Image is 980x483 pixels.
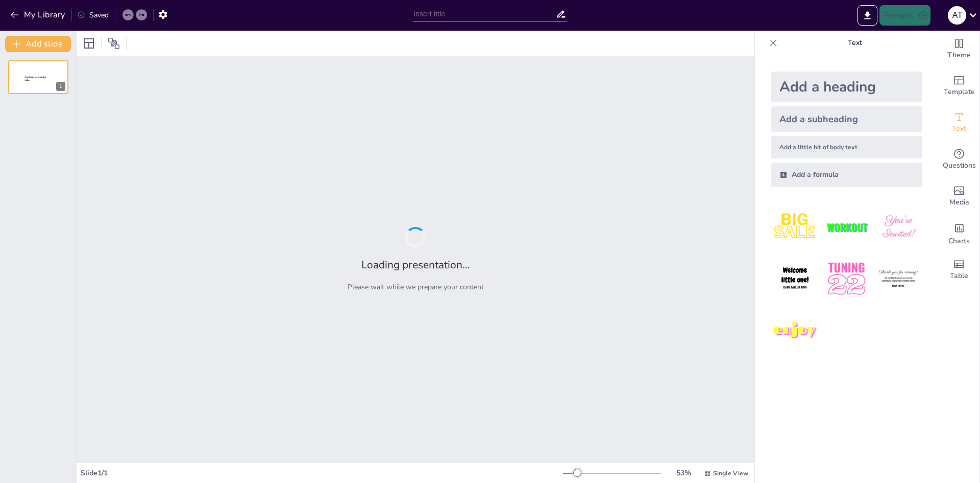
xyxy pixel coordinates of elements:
[875,203,922,251] img: 3.jpeg
[857,5,877,26] button: Export to PowerPoint
[771,203,819,251] img: 1.jpeg
[713,469,748,477] span: Single View
[952,123,966,134] span: Text
[771,72,922,102] div: Add a heading
[8,60,68,94] div: 1
[875,255,922,303] img: 6.jpeg
[56,82,65,91] div: 1
[671,468,696,478] div: 53 %
[948,236,970,247] span: Charts
[771,255,819,303] img: 4.jpeg
[823,255,870,303] img: 5.jpeg
[771,307,819,355] img: 7.jpeg
[939,178,979,215] div: Add images, graphics, shapes or video
[879,5,930,26] button: Present
[771,106,922,132] div: Add a subheading
[348,282,484,292] p: Please wait while we prepare your content
[944,86,975,98] span: Template
[948,5,966,26] button: A T
[81,468,563,478] div: Slide 1 / 1
[939,251,979,288] div: Add a table
[943,160,976,171] span: Questions
[108,37,120,50] span: Position
[361,258,470,272] h2: Loading presentation...
[950,270,968,282] span: Table
[25,76,46,82] span: Sendsteps presentation editor
[939,141,979,178] div: Get real-time input from your audience
[939,67,979,104] div: Add ready made slides
[948,6,966,25] div: A T
[939,31,979,67] div: Change the overall theme
[8,7,69,23] button: My Library
[823,203,870,251] img: 2.jpeg
[5,36,71,52] button: Add slide
[81,35,97,52] div: Layout
[771,136,922,158] div: Add a little bit of body text
[413,7,556,21] input: Insert title
[771,163,922,187] div: Add a formula
[939,104,979,141] div: Add text boxes
[77,10,109,20] div: Saved
[949,197,969,208] span: Media
[947,50,971,61] span: Theme
[939,215,979,251] div: Add charts and graphs
[781,31,928,55] p: Text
